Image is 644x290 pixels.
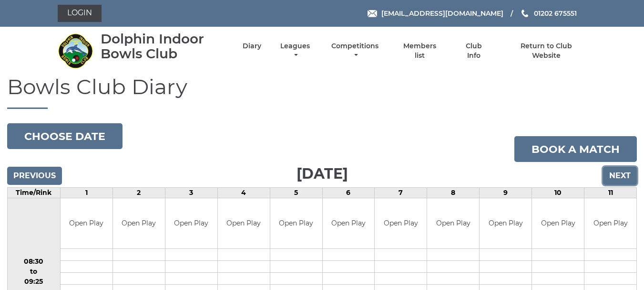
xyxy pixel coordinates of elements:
[243,42,261,51] a: Diary
[270,198,322,248] td: Open Play
[375,198,427,248] td: Open Play
[58,5,102,22] a: Login
[398,42,441,60] a: Members list
[329,42,381,60] a: Competitions
[165,188,217,198] td: 3
[381,9,503,18] span: [EMAIL_ADDRESS][DOMAIN_NAME]
[368,10,377,17] img: Email
[480,188,532,198] td: 9
[584,198,636,248] td: Open Play
[278,42,312,60] a: Leagues
[322,188,375,198] td: 6
[101,32,226,61] div: Dolphin Indoor Bowls Club
[113,198,165,248] td: Open Play
[520,8,577,19] a: Phone us 01202 675551
[521,10,528,17] img: Phone us
[61,198,112,248] td: Open Play
[7,75,637,109] h1: Bowls Club Diary
[58,33,93,69] img: Dolphin Indoor Bowls Club
[165,198,217,248] td: Open Play
[7,123,123,149] button: Choose date
[532,188,584,198] td: 10
[506,42,586,60] a: Return to Club Website
[532,198,584,248] td: Open Play
[480,198,532,248] td: Open Play
[534,9,577,18] span: 01202 675551
[603,167,637,185] input: Next
[270,188,322,198] td: 5
[375,188,427,198] td: 7
[584,188,637,198] td: 11
[112,188,165,198] td: 2
[514,136,637,162] a: Book a match
[217,188,270,198] td: 4
[60,188,112,198] td: 1
[8,188,61,198] td: Time/Rink
[7,167,62,185] input: Previous
[427,198,479,248] td: Open Play
[459,42,490,60] a: Club Info
[368,8,503,19] a: Email [EMAIL_ADDRESS][DOMAIN_NAME]
[427,188,480,198] td: 8
[323,198,375,248] td: Open Play
[218,198,270,248] td: Open Play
